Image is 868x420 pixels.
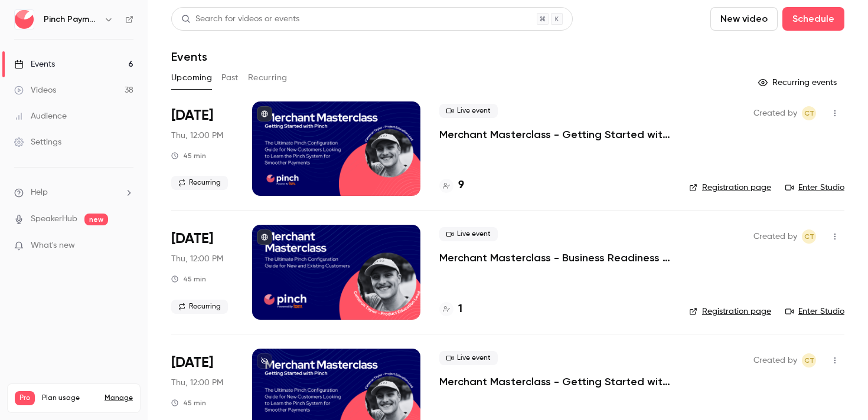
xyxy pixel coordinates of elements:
[439,351,498,365] span: Live event
[753,73,844,92] button: Recurring events
[439,375,670,389] a: Merchant Masterclass - Getting Started with Pinch
[171,225,233,319] div: Sep 4 Thu, 12:00 PM (Australia/Brisbane)
[689,182,771,193] a: Registration page
[105,393,133,403] a: Manage
[31,213,77,225] a: SpeakerHub
[753,106,797,120] span: Created by
[171,106,213,125] span: [DATE]
[42,393,97,403] span: Plan usage
[439,104,498,118] span: Live event
[804,106,814,120] span: CT
[458,178,464,193] h4: 9
[31,186,48,199] span: Help
[785,306,844,317] a: Enter Studio
[171,101,233,196] div: Aug 21 Thu, 12:00 PM (Australia/Brisbane)
[14,186,133,199] li: help-dropdown-opener
[802,106,816,120] span: Cameron Taylor
[14,84,56,96] div: Videos
[171,274,206,284] div: 45 min
[804,229,814,244] span: CT
[171,353,213,372] span: [DATE]
[171,176,228,190] span: Recurring
[44,14,99,25] h6: Pinch Payments
[804,353,814,367] span: CT
[171,300,228,314] span: Recurring
[14,58,55,70] div: Events
[171,151,206,160] div: 45 min
[439,127,670,142] a: Merchant Masterclass - Getting Started with Pinch
[171,68,212,87] button: Upcoming
[171,377,223,389] span: Thu, 12:00 PM
[14,110,67,122] div: Audience
[753,229,797,244] span: Created by
[171,130,223,142] span: Thu, 12:00 PM
[439,251,670,265] a: Merchant Masterclass - Business Readiness Edition
[785,182,844,193] a: Enter Studio
[171,229,213,248] span: [DATE]
[221,68,239,87] button: Past
[14,136,61,148] div: Settings
[31,239,75,252] span: What's new
[119,241,133,251] iframe: Noticeable Trigger
[171,253,223,265] span: Thu, 12:00 PM
[171,50,207,64] h1: Events
[15,391,35,405] span: Pro
[782,7,844,31] button: Schedule
[439,227,498,241] span: Live event
[710,7,778,31] button: New video
[802,229,816,244] span: Cameron Taylor
[248,68,288,87] button: Recurring
[439,301,462,317] a: 1
[181,13,299,25] div: Search for videos or events
[15,10,34,29] img: Pinch Payments
[802,353,816,367] span: Cameron Taylor
[84,214,108,225] span: new
[171,398,206,408] div: 45 min
[753,353,797,367] span: Created by
[689,306,771,317] a: Registration page
[439,178,464,193] a: 9
[458,301,462,317] h4: 1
